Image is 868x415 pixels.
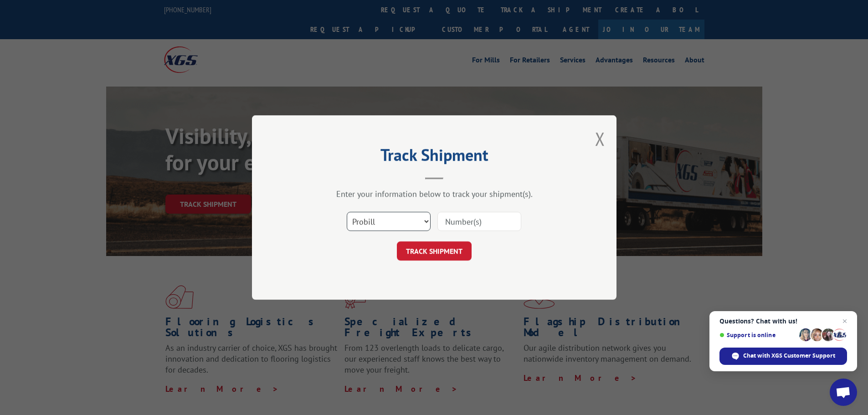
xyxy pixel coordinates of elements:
[595,127,605,151] button: Close modal
[719,332,796,338] span: Support is online
[397,241,472,261] button: TRACK SHIPMENT
[830,379,857,406] div: Open chat
[437,212,521,231] input: Number(s)
[719,348,847,365] div: Chat with XGS Customer Support
[298,149,571,166] h2: Track Shipment
[719,318,847,325] span: Questions? Chat with us!
[743,352,835,360] span: Chat with XGS Customer Support
[839,316,850,327] span: Close chat
[298,189,571,199] div: Enter your information below to track your shipment(s).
